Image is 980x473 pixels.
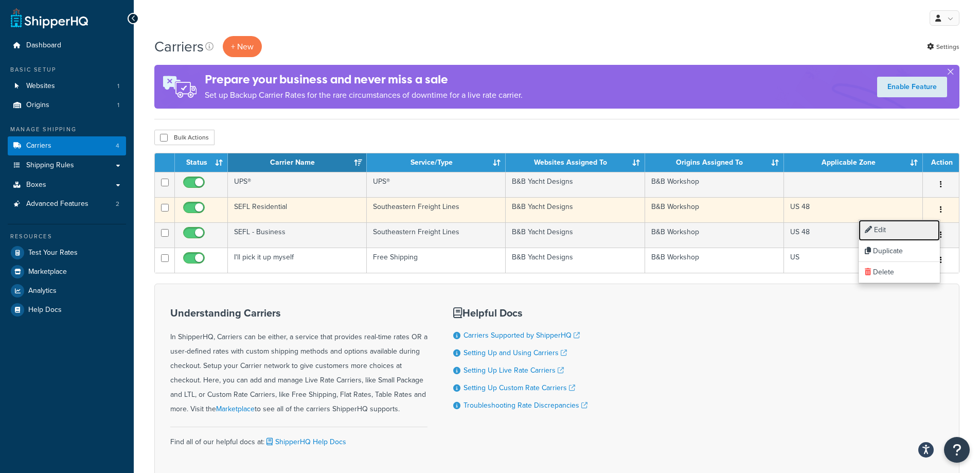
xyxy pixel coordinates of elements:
[645,197,784,222] td: B&B Workshop
[784,197,923,222] td: US 48
[11,8,88,28] a: ShipperHQ Home
[464,382,575,393] a: Setting Up Custom Rate Carriers
[228,248,367,273] td: I'll pick it up myself
[8,136,126,155] li: Carriers
[645,172,784,197] td: B&B Workshop
[944,437,970,463] button: Open Resource Center
[927,40,959,54] a: Settings
[8,156,126,175] a: Shipping Rules
[506,172,645,197] td: B&B Yacht Designs
[367,222,506,248] td: Southeastern Freight Lines
[170,307,427,319] h3: Understanding Carriers
[464,330,580,341] a: Carriers Supported by ShipperHQ
[784,153,923,172] th: Applicable Zone: activate to sort column ascending
[26,142,51,150] span: Carriers
[506,248,645,273] td: B&B Yacht Designs
[784,222,923,248] td: US 48
[117,82,119,91] span: 1
[8,195,126,214] a: Advanced Features 2
[28,249,78,257] span: Test Your Rates
[8,262,126,281] a: Marketplace
[26,200,88,208] span: Advanced Features
[154,130,215,145] button: Bulk Actions
[26,101,49,110] span: Origins
[464,347,567,358] a: Setting Up and Using Carriers
[8,77,126,96] a: Websites 1
[28,287,57,295] span: Analytics
[8,136,126,155] a: Carriers 4
[645,222,784,248] td: B&B Workshop
[223,36,262,57] button: + New
[8,195,126,214] li: Advanced Features
[175,153,228,172] th: Status: activate to sort column ascending
[264,436,346,447] a: ShipperHQ Help Docs
[228,197,367,222] td: SEFL Residential
[367,248,506,273] td: Free Shipping
[645,153,784,172] th: Origins Assigned To: activate to sort column ascending
[367,172,506,197] td: UPS®
[26,41,61,50] span: Dashboard
[367,197,506,222] td: Southeastern Freight Lines
[117,101,119,110] span: 1
[923,153,959,172] th: Action
[8,232,126,241] div: Resources
[228,172,367,197] td: UPS®
[26,82,55,91] span: Websites
[8,96,126,115] a: Origins 1
[228,153,367,172] th: Carrier Name: activate to sort column ascending
[154,37,204,57] h1: Carriers
[784,248,923,273] td: US
[28,268,67,276] span: Marketplace
[859,241,940,262] a: Duplicate
[205,71,523,88] h4: Prepare your business and never miss a sale
[8,301,126,319] a: Help Docs
[645,248,784,273] td: B&B Workshop
[26,161,74,170] span: Shipping Rules
[116,142,119,150] span: 4
[464,365,564,376] a: Setting Up Live Rate Carriers
[859,220,940,241] a: Edit
[170,427,427,449] div: Find all of our helpful docs at:
[8,65,126,74] div: Basic Setup
[506,197,645,222] td: B&B Yacht Designs
[170,307,427,416] div: In ShipperHQ, Carriers can be either, a service that provides real-time rates OR a user-defined r...
[26,181,46,189] span: Boxes
[154,65,205,109] img: ad-rules-rateshop-fe6ec290ccb7230408bd80ed9643f0289d75e0ffd9eb532fc0e269fcd187b520.png
[28,306,62,314] span: Help Docs
[8,77,126,96] li: Websites
[116,200,119,208] span: 2
[877,77,947,97] a: Enable Feature
[205,88,523,102] p: Set up Backup Carrier Rates for the rare circumstances of downtime for a live rate carrier.
[367,153,506,172] th: Service/Type: activate to sort column ascending
[464,400,587,411] a: Troubleshooting Rate Discrepancies
[228,222,367,248] td: SEFL - Business
[216,404,255,414] a: Marketplace
[8,36,126,55] a: Dashboard
[8,282,126,300] a: Analytics
[453,307,587,319] h3: Helpful Docs
[8,96,126,115] li: Origins
[506,153,645,172] th: Websites Assigned To: activate to sort column ascending
[506,222,645,248] td: B&B Yacht Designs
[8,125,126,134] div: Manage Shipping
[8,243,126,262] a: Test Your Rates
[8,176,126,195] a: Boxes
[859,262,940,283] a: Delete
